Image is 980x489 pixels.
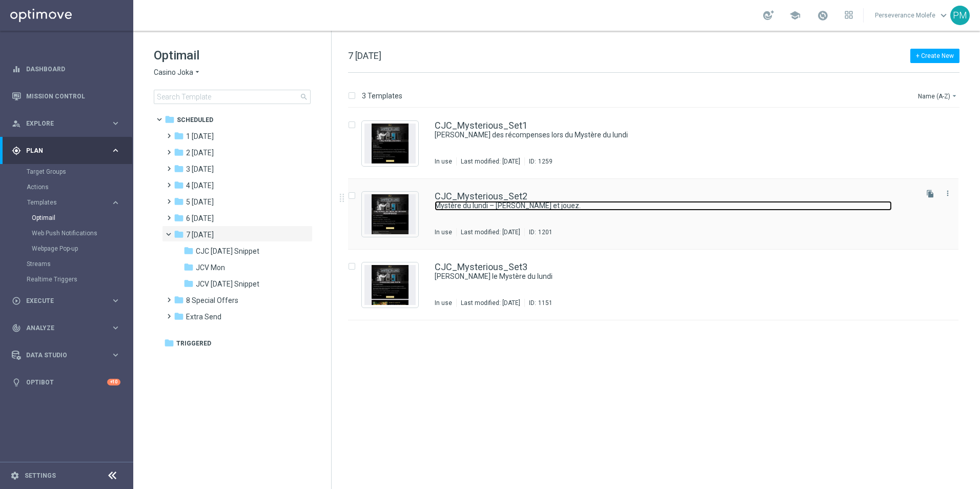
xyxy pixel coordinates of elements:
span: Plan [26,148,111,154]
span: Execute [26,298,111,304]
button: play_circle_outline Execute keyboard_arrow_right [11,297,121,305]
div: Optimail [32,210,132,226]
div: Press SPACE to select this row. [338,179,978,250]
input: Search Template [154,90,311,104]
span: 3 Thursday [186,165,214,174]
h1: Optimail [154,47,311,64]
img: 1201.jpeg [364,194,416,234]
i: keyboard_arrow_right [111,296,120,305]
span: 2 Wednesday [186,148,214,157]
a: Streams [27,260,107,268]
i: keyboard_arrow_right [111,146,120,155]
span: Extra Send [186,312,221,321]
button: file_copy [924,187,937,200]
div: Webpage Pop-up [32,241,132,256]
a: CJC_Mysterious_Set1 [435,121,527,130]
a: CJC_Mysterious_Set3 [435,262,527,272]
i: keyboard_arrow_right [111,323,120,333]
i: more_vert [944,189,952,197]
div: In use [435,157,452,166]
span: Templates [27,199,100,206]
span: 7 [DATE] [348,50,381,61]
div: ID: [524,299,553,307]
span: 7 Monday [186,230,214,239]
div: Last modified: [DATE] [457,299,524,307]
span: search [300,93,308,101]
i: folder [174,295,184,305]
div: 1259 [538,157,553,166]
div: In use [435,228,452,236]
i: folder [174,147,184,157]
i: folder [165,114,175,125]
div: Last modified: [DATE] [457,228,524,236]
div: Actions [27,179,132,195]
i: arrow_drop_down [193,68,201,77]
div: ID: [524,157,553,166]
div: ID: [524,228,553,236]
a: Perseverance Molefekeyboard_arrow_down [874,8,950,23]
button: person_search Explore keyboard_arrow_right [11,119,121,128]
i: folder [174,180,184,190]
i: equalizer [12,65,21,74]
i: folder [164,338,174,348]
i: folder [174,196,184,207]
a: Settings [25,473,56,479]
div: Streams [27,256,132,272]
i: folder [183,262,194,272]
i: settings [10,471,19,480]
span: JCV Monday Snippet [196,279,259,289]
div: Templates [27,199,111,206]
span: JCV Mon [196,263,225,272]
div: Target Groups [27,164,132,179]
p: 3 Templates [362,91,402,100]
a: Target Groups [27,168,107,176]
button: more_vert [943,187,953,199]
a: Optimail [32,214,107,222]
i: folder [174,213,184,223]
div: Explore [12,119,111,128]
span: keyboard_arrow_down [938,10,949,21]
img: 1259.jpeg [364,124,416,164]
button: lightbulb Optibot +10 [11,378,121,386]
div: Analyze [12,323,111,333]
i: folder [183,246,194,256]
div: track_changes Analyze keyboard_arrow_right [11,324,121,332]
a: Realtime Triggers [27,275,107,283]
button: Casino Joka arrow_drop_down [154,68,201,77]
i: folder [174,229,184,239]
button: Mission Control [11,92,121,100]
a: Dashboard [26,55,120,83]
div: Optibot [12,369,120,396]
span: Explore [26,120,111,127]
div: Realtime Triggers [27,272,132,287]
i: file_copy [926,190,934,198]
span: CJC Monday Snippet [196,247,259,256]
span: Scheduled [177,115,213,125]
div: Web Push Notifications [32,226,132,241]
i: folder [183,278,194,289]
div: +10 [107,379,120,385]
div: Débloquez des récompenses lors du Mystère du lundi [435,130,915,140]
a: Mission Control [26,83,120,110]
span: school [789,10,801,21]
div: In use [435,299,452,307]
div: Débloquez le Mystère du lundi [435,272,915,281]
div: Data Studio [12,351,111,360]
a: Mystère du lundi – [PERSON_NAME] et jouez. [435,201,892,211]
button: equalizer Dashboard [11,65,121,73]
a: [PERSON_NAME] des récompenses lors du Mystère du lundi [435,130,892,140]
span: Analyze [26,325,111,331]
button: Templates keyboard_arrow_right [27,198,121,207]
i: keyboard_arrow_right [111,198,120,208]
div: 1201 [538,228,553,236]
span: 8 Special Offers [186,296,238,305]
button: Data Studio keyboard_arrow_right [11,351,121,359]
i: keyboard_arrow_right [111,350,120,360]
div: PM [950,6,970,25]
div: Press SPACE to select this row. [338,108,978,179]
